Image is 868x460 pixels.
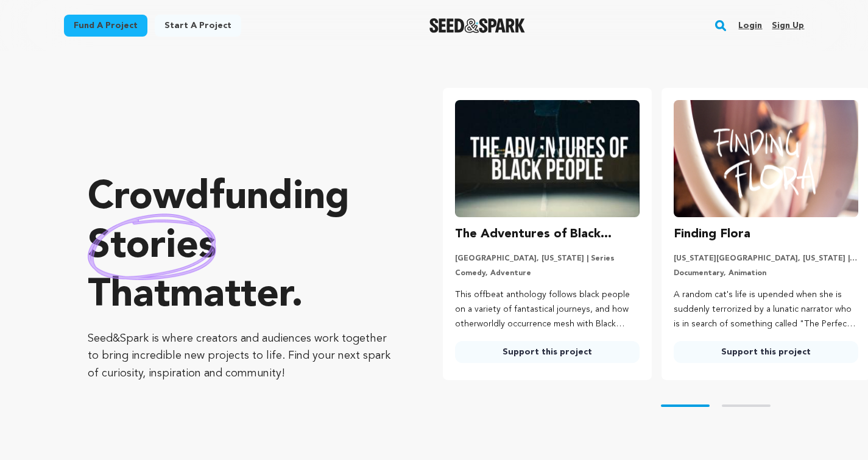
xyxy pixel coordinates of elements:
[738,16,762,35] a: Login
[455,288,640,331] p: This offbeat anthology follows black people on a variety of fantastical journeys, and how otherwo...
[674,341,858,363] a: Support this project
[429,18,525,33] a: Seed&Spark Homepage
[429,18,525,33] img: Seed&Spark Logo Dark Mode
[88,214,216,280] img: hand sketched image
[455,225,640,244] h3: The Adventures of Black People
[64,15,147,37] a: Fund a project
[674,100,858,217] img: Finding Flora image
[88,330,394,383] p: Seed&Spark is where creators and audiences work together to bring incredible new projects to life...
[674,268,858,278] p: Documentary, Animation
[455,100,640,217] img: The Adventures of Black People image
[455,341,640,363] a: Support this project
[455,268,640,278] p: Comedy, Adventure
[772,16,804,35] a: Sign up
[88,174,394,320] p: Crowdfunding that .
[674,225,750,244] h3: Finding Flora
[674,288,858,331] p: A random cat's life is upended when she is suddenly terrorized by a lunatic narrator who is in se...
[455,254,640,264] p: [GEOGRAPHIC_DATA], [US_STATE] | Series
[155,15,241,37] a: Start a project
[674,254,858,264] p: [US_STATE][GEOGRAPHIC_DATA], [US_STATE] | Film Short
[170,276,291,315] span: matter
